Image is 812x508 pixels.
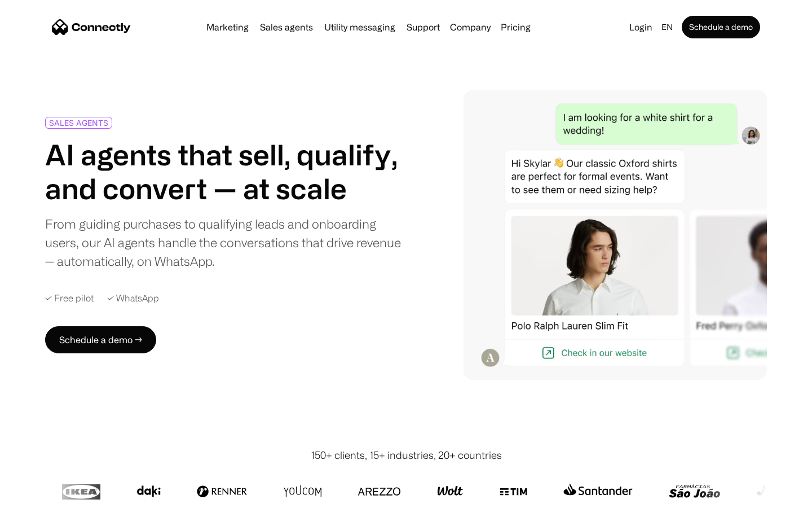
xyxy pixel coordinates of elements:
[447,19,494,35] div: Company
[23,488,68,504] ul: Language list
[661,19,673,35] div: en
[255,23,317,32] a: Sales agents
[52,19,131,36] a: home
[11,487,68,504] aside: Language selected: English
[402,23,444,32] a: Support
[45,293,94,304] div: ✓ Free pilot
[320,23,400,32] a: Utility messaging
[657,19,679,35] div: en
[45,326,156,353] a: Schedule a demo →
[107,293,159,304] div: ✓ WhatsApp
[311,448,502,463] div: 150+ clients, 15+ industries, 20+ countries
[202,23,253,32] a: Marketing
[49,119,108,127] div: SALES AGENTS
[682,16,760,38] a: Schedule a demo
[45,138,401,205] h1: AI agents that sell, qualify, and convert — at scale
[496,23,535,32] a: Pricing
[45,214,401,270] div: From guiding purchases to qualifying leads and onboarding users, our AI agents handle the convers...
[625,19,657,35] a: Login
[450,19,491,35] div: Company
